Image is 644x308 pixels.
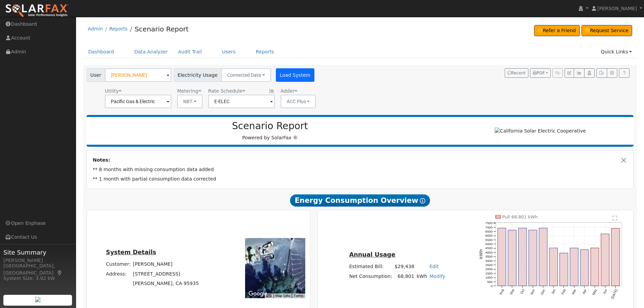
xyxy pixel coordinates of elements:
[105,88,171,95] div: Utility
[529,230,537,286] rect: onclick=""
[485,221,493,225] text: 7500
[505,68,528,78] button: Recent
[276,293,290,298] button: Map Data
[571,288,577,295] text: Mar
[348,271,393,281] td: Net Consumption:
[485,263,493,267] text: 2500
[281,88,316,95] div: Adder
[597,6,637,11] span: [PERSON_NAME]
[132,260,200,269] td: [PERSON_NAME]
[106,249,156,256] u: System Details
[90,120,450,141] div: Powered by SolarFax ®
[485,225,493,229] text: 7000
[420,198,425,204] i: Show Help
[551,288,556,295] text: Jan
[177,88,202,95] div: Metering
[539,228,547,286] rect: onclick=""
[429,274,445,279] a: Modify
[479,249,483,259] text: kWh
[105,95,171,108] input: Select a Utility
[560,253,568,286] rect: onclick=""
[530,288,535,295] text: Nov
[584,68,595,78] button: Login As
[105,68,171,82] input: Select a User
[581,25,633,37] a: Request Service
[549,248,557,286] rect: onclick=""
[266,293,271,298] button: Keyboard shortcuts
[132,269,200,279] td: [STREET_ADDRESS]
[221,68,271,82] button: Connected Data
[534,25,580,37] a: Refer a Friend
[485,242,493,246] text: 5000
[582,288,588,294] text: Apr
[93,120,447,132] h2: Scenario Report
[485,259,493,262] text: 3000
[217,46,241,58] a: Users
[208,95,275,108] input: Select a Rate Schedule
[620,157,627,164] button: Close
[393,262,415,271] td: $29,438
[3,248,72,257] span: Site Summary
[135,25,189,33] a: Scenario Report
[294,294,303,298] a: Terms (opens in new tab)
[502,214,538,219] text: Pull 68,801 kWh
[519,228,527,286] rect: onclick=""
[3,257,72,264] div: [PERSON_NAME]
[109,26,127,31] a: Reports
[92,165,629,174] td: ** 8 months with missing consumption data added
[83,46,119,58] a: Dashboard
[485,251,493,254] text: 4000
[485,267,493,271] text: 2000
[3,262,72,277] div: [GEOGRAPHIC_DATA], [GEOGRAPHIC_DATA]
[290,194,430,207] span: Energy Consumption Overview
[509,288,515,295] text: Sep
[129,46,173,58] a: Data Analyzer
[487,280,493,283] text: 500
[485,271,493,275] text: 1500
[540,288,546,295] text: Dec
[499,288,504,295] text: Aug
[87,68,105,82] span: User
[520,288,525,295] text: Oct
[592,288,598,296] text: May
[565,68,574,78] button: Edit User
[93,157,110,163] strong: Notes:
[485,246,493,250] text: 4500
[105,269,132,279] td: Address:
[574,68,584,78] button: Multi-Series Graph
[611,288,618,300] text: [DATE]
[508,230,516,286] rect: onclick=""
[173,46,207,58] a: Audit Trail
[177,95,202,108] button: NBT
[208,88,245,94] span: Alias: None
[596,68,607,78] button: Export Interval Data
[429,264,438,269] a: Edit
[602,288,608,295] text: Jun
[105,260,132,269] td: Customer:
[596,46,637,58] a: Quick Links
[276,68,314,82] button: Load System
[613,215,618,220] text: 
[247,289,269,298] a: Open this area in Google Maps (opens a new window)
[533,71,545,75] span: PDF
[247,289,269,298] img: Google
[580,250,589,286] rect: onclick=""
[393,271,415,281] td: 68,801
[619,68,629,78] a: Help Link
[415,271,428,281] td: kWh
[348,262,393,271] td: Estimated Bill:
[495,127,586,135] img: California Solar Electric Cooperative
[485,234,493,237] text: 6000
[570,248,578,286] rect: onclick=""
[612,228,620,286] rect: onclick=""
[485,276,493,279] text: 1000
[174,68,221,82] span: Electricity Usage
[251,46,279,58] a: Reports
[607,68,617,78] button: Settings
[88,26,103,31] a: Admin
[35,297,41,302] img: retrieve
[281,95,316,108] button: ACC Plus
[561,288,567,295] text: Feb
[601,234,609,286] rect: onclick=""
[57,270,63,276] a: Map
